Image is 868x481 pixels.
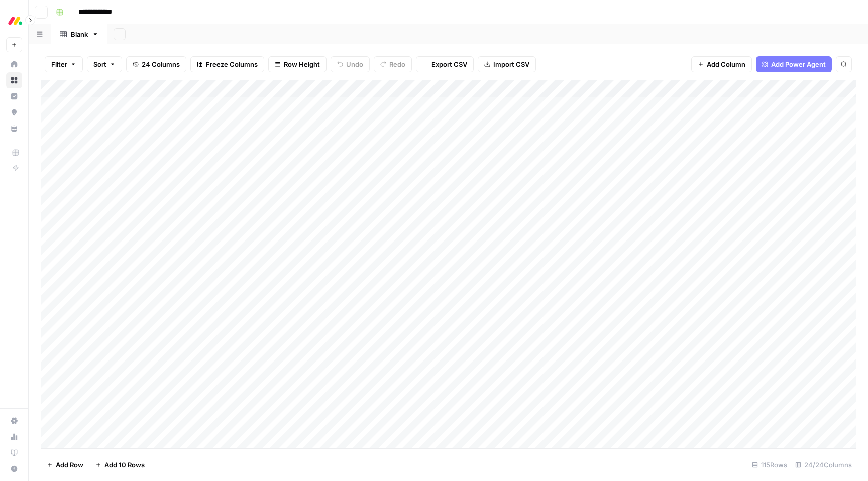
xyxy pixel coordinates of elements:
a: Browse [6,72,22,88]
button: Row Height [268,56,327,72]
span: Row Height [284,59,320,69]
span: Filter [51,59,67,69]
div: 115 Rows [748,457,791,473]
button: Add 10 Rows [89,457,151,473]
button: 24 Columns [126,56,186,72]
span: Import CSV [493,59,529,69]
button: Add Column [691,56,752,72]
span: Add Row [56,460,83,470]
button: Add Power Agent [756,56,832,72]
span: Add Power Agent [771,59,826,69]
button: Import CSV [478,56,536,72]
span: Freeze Columns [206,59,258,69]
a: Home [6,56,22,72]
a: Usage [6,429,22,445]
button: Add Row [41,457,89,473]
span: Undo [346,59,363,69]
button: Export CSV [416,56,474,72]
img: Monday.com Logo [6,12,24,30]
button: Workspace: Monday.com [6,8,22,33]
button: Freeze Columns [190,56,264,72]
span: Add 10 Rows [104,460,145,470]
a: Settings [6,413,22,429]
span: 24 Columns [142,59,180,69]
a: Your Data [6,121,22,137]
button: Redo [374,56,412,72]
button: Help + Support [6,461,22,477]
span: Redo [389,59,405,69]
button: Undo [331,56,370,72]
a: Opportunities [6,104,22,121]
button: Filter [45,56,83,72]
div: Blank [71,29,88,39]
span: Add Column [707,59,745,69]
a: Blank [51,24,107,44]
a: Learning Hub [6,445,22,461]
span: Export CSV [431,59,467,69]
div: 24/24 Columns [791,457,856,473]
a: Insights [6,88,22,104]
button: Sort [87,56,122,72]
span: Sort [93,59,106,69]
